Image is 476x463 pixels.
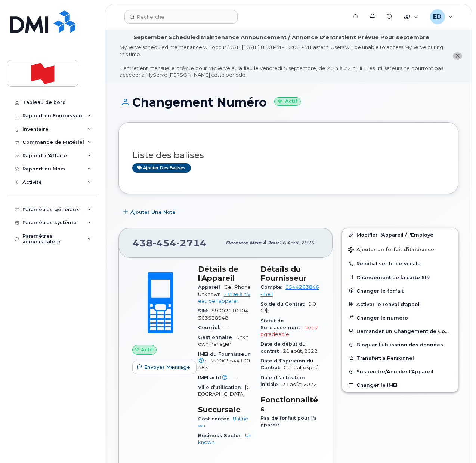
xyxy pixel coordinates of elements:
span: Suspendre/Annuler l'Appareil [356,369,433,374]
span: Activer le renvoi d'appel [356,301,420,307]
button: Envoyer Message [132,361,197,374]
button: Ajouter une Note [118,205,182,219]
a: 0544263846 - Bell [260,284,319,297]
span: Gestionnaire [198,334,236,340]
span: — [233,375,238,380]
button: Réinitialiser boîte vocale [342,257,458,270]
button: close notification [453,52,462,60]
span: Dernière mise à jour [226,240,279,246]
span: 438 [133,237,207,249]
span: Date d''Expiration du Contrat [260,358,313,370]
div: September Scheduled Maintenance Announcement / Annonce D'entretient Prévue Pour septembre [133,34,429,41]
span: Courriel [198,325,223,330]
a: Ajouter des balises [132,163,191,173]
button: Transfert à Personnel [342,351,458,365]
button: Demander un Changement de Compte [342,324,458,338]
h3: Fonctionnalités [260,395,319,413]
button: Bloquer l'utilisation des données [342,338,458,351]
span: Changer le forfait [356,288,404,293]
span: Statut de Surclassement [260,318,304,330]
span: 21 août, 2022 [282,382,317,387]
span: SIM [198,308,211,314]
span: Envoyer Message [144,364,190,371]
span: Contrat expiré [284,365,319,370]
span: Date de début du contrat [260,341,306,354]
h1: Changement Numéro [118,96,458,109]
span: Date d''activation initiale [260,375,305,387]
span: Cost center [198,416,233,422]
span: 454 [153,237,176,249]
button: Activer le renvoi d'appel [342,297,458,311]
button: Suspendre/Annuler l'Appareil [342,365,458,378]
a: Unknown [198,416,248,428]
button: Ajouter un forfait d’itinérance [342,241,458,257]
span: 89302610104363538048 [198,308,248,320]
button: Changer le numéro [342,311,458,324]
span: Pas de forfait pour l'appareil [260,415,317,427]
span: IMEI actif [198,375,233,380]
span: IMEI du Fournisseur [198,351,250,364]
span: 356065544100483 [198,358,250,370]
button: Changer le IMEI [342,378,458,392]
button: Changer le forfait [342,284,458,297]
span: Solde du Contrat [260,301,308,307]
span: Ajouter une Note [130,209,176,216]
span: Ville d’utilisation [198,385,245,390]
small: Actif [274,97,301,106]
h3: Détails du Fournisseur [260,265,319,283]
h3: Succursale [198,405,251,414]
span: Actif [141,346,153,353]
a: + Mise à niveau de l'appareil [198,291,250,304]
span: — [223,325,228,330]
a: Modifier l'Appareil / l'Employé [342,228,458,241]
span: Appareil [198,284,224,290]
span: Compte [260,284,285,290]
span: Ajouter un forfait d’itinérance [348,247,434,254]
button: Changement de la carte SIM [342,271,458,284]
span: Business Sector [198,433,245,438]
span: 26 août, 2025 [279,240,314,246]
span: 2714 [176,237,207,249]
div: MyServe scheduled maintenance will occur [DATE][DATE] 8:00 PM - 10:00 PM Eastern. Users will be u... [120,44,443,78]
h3: Liste des balises [132,151,445,160]
h3: Détails de l'Appareil [198,265,251,283]
span: Cell Phone Unknown [198,284,251,297]
span: 21 août, 2022 [283,348,318,354]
